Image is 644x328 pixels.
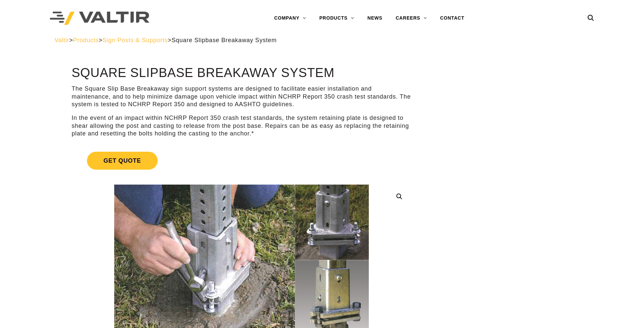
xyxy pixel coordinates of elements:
[72,66,412,80] h1: Square Slipbase Breakaway System
[313,12,361,25] a: PRODUCTS
[72,114,412,137] p: In the event of an impact within NCHRP Report 350 crash test standards, the system retaining plat...
[389,12,434,25] a: CAREERS
[434,12,471,25] a: CONTACT
[172,37,277,43] span: Square Slipbase Breakaway System
[103,37,168,43] a: Sign Posts & Supports
[73,37,99,43] a: Products
[268,12,313,25] a: COMPANY
[72,144,412,178] a: Get Quote
[54,37,69,43] a: Valtir
[50,12,149,25] img: Valtir
[361,12,389,25] a: NEWS
[72,85,412,108] p: The Square Slip Base Breakaway sign support systems are designed to facilitate easier installatio...
[87,152,158,170] span: Get Quote
[54,37,590,44] div: > > >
